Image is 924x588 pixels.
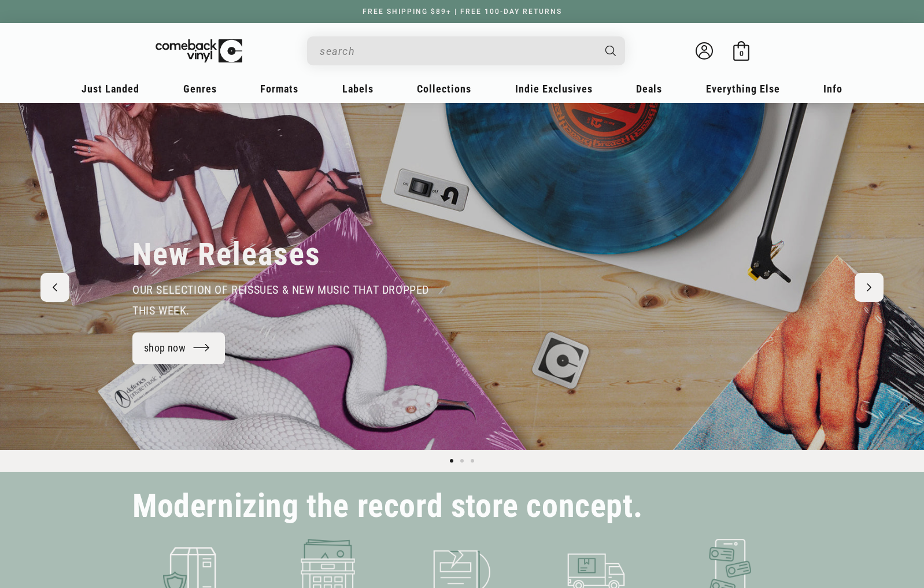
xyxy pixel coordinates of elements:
div: Search [307,36,625,65]
button: Load slide 2 of 3 [457,456,467,466]
a: FREE SHIPPING $89+ | FREE 100-DAY RETURNS [351,8,574,16]
span: Genres [183,83,217,95]
h2: Modernizing the record store concept. [132,493,642,520]
span: Collections [417,83,471,95]
input: search [320,39,594,63]
span: 0 [740,49,744,58]
span: Deals [636,83,662,95]
span: Indie Exclusives [515,83,593,95]
span: Info [823,83,842,95]
button: Next slide [855,273,884,302]
span: Formats [260,83,298,95]
span: our selection of reissues & new music that dropped this week. [132,283,429,317]
span: Labels [342,83,374,95]
button: Search [596,36,627,65]
h2: New Releases [132,235,321,273]
span: Everything Else [706,83,780,95]
button: Load slide 3 of 3 [467,456,478,466]
a: shop now [132,332,225,364]
button: Load slide 1 of 3 [446,456,457,466]
button: Previous slide [40,273,69,302]
span: Just Landed [82,83,139,95]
